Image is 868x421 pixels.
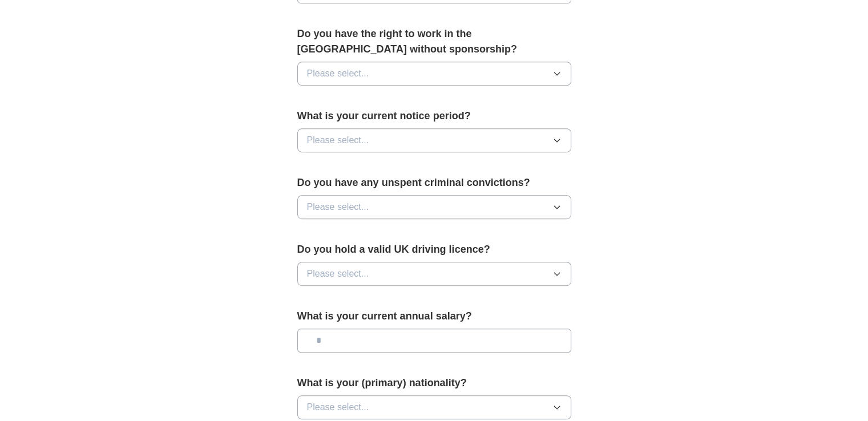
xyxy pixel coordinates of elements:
label: Do you have the right to work in the [GEOGRAPHIC_DATA] without sponsorship? [297,26,571,57]
label: What is your current annual salary? [297,309,571,324]
label: Do you have any unspent criminal convictions? [297,175,571,191]
button: Please select... [297,395,571,419]
span: Please select... [307,67,369,80]
button: Please select... [297,62,571,86]
label: What is your current notice period? [297,108,571,124]
label: What is your (primary) nationality? [297,375,571,391]
span: Please select... [307,200,369,214]
label: Do you hold a valid UK driving licence? [297,242,571,257]
button: Please select... [297,262,571,286]
button: Please select... [297,128,571,152]
button: Please select... [297,195,571,219]
span: Please select... [307,133,369,147]
span: Please select... [307,400,369,414]
span: Please select... [307,267,369,281]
